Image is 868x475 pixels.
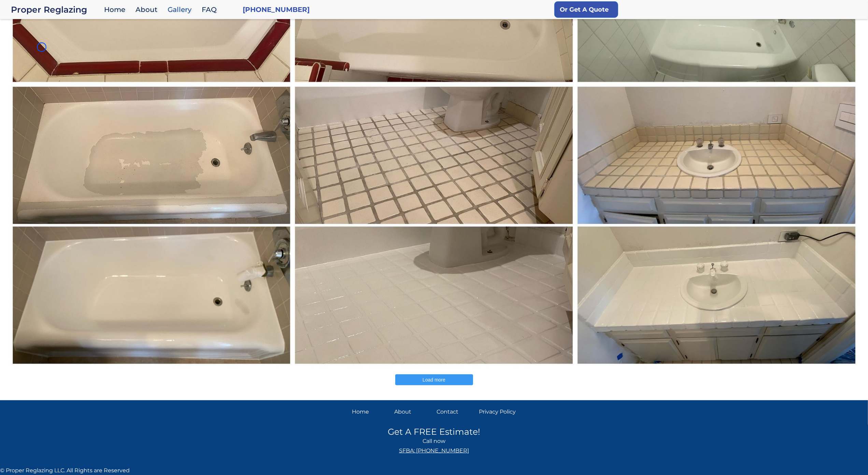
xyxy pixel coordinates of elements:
span: Load more [423,377,445,383]
a: Home [352,407,389,417]
a: home [11,5,101,14]
img: ... [575,84,858,367]
a: [PHONE_NUMBER] [243,5,310,14]
a: Gallery [164,2,198,17]
a: About [395,407,431,417]
a: About [132,2,164,17]
img: ... [10,84,293,367]
a: Home [101,2,132,17]
a: Contact [437,407,474,417]
a: Privacy Policy [479,407,516,417]
div: Proper Reglazing [11,5,101,14]
button: Load more posts [395,374,473,385]
img: ... [293,84,576,367]
a: FAQ [198,2,224,17]
a: Or Get A Quote [554,1,618,18]
a: ... [10,85,293,366]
